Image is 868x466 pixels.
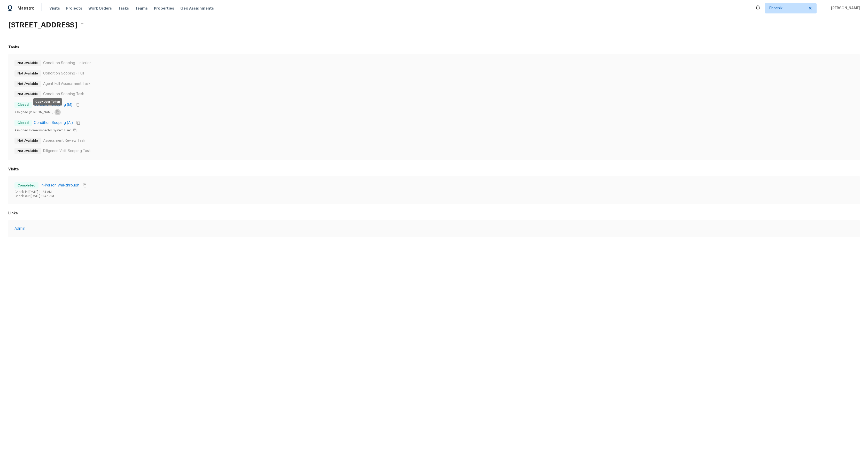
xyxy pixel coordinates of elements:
button: Copy User Token [72,127,78,133]
span: Visits [49,6,60,11]
span: [PERSON_NAME] [829,6,860,11]
span: Not Available [16,61,40,66]
span: Not Available [16,81,40,86]
p: Assessment Review Task [43,138,85,143]
p: Check-in: [DATE] 11:24 AM [14,190,854,194]
span: Phoenix [769,6,805,11]
span: Maestro [18,6,35,11]
div: Copy User Token [33,98,62,106]
span: Not Available [16,71,40,76]
button: Copy Task ID [74,101,81,108]
h6: Links [8,211,860,216]
p: Condition Scoping Task [43,92,84,97]
h2: [STREET_ADDRESS] [8,20,77,30]
p: Assigned: Home Inspector System User [14,128,71,132]
button: Copy Visit ID [81,182,88,189]
p: Condition Scoping - Interior [43,61,91,66]
span: Not Available [16,92,40,97]
p: Assigned: [PERSON_NAME] [14,110,53,114]
span: Closed [16,102,31,107]
a: Admin [14,226,854,231]
button: Copy Task ID [75,119,82,126]
h6: Visits [8,167,860,172]
p: Agent Full Assessment Task [43,81,90,86]
h6: Tasks [8,44,860,50]
p: Check-out: [DATE] 11:46 AM [14,194,854,198]
span: Tasks [118,6,129,10]
span: Completed [16,183,37,188]
span: Not Available [16,138,40,143]
button: Copy Address [79,22,86,28]
span: Teams [135,6,148,11]
span: Work Orders [88,6,112,11]
p: Condition Scoping - Full [43,71,84,76]
span: Properties [154,6,174,11]
a: In-Person Walkthrough [41,183,79,188]
p: Diligence Visit Scoping Task [43,148,91,154]
span: Geo Assignments [180,6,214,11]
span: Closed [16,120,31,125]
span: Projects [66,6,82,11]
button: Copy User Token [55,109,61,115]
a: Condition Scoping (AI) [34,120,73,125]
span: Not Available [16,148,40,154]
